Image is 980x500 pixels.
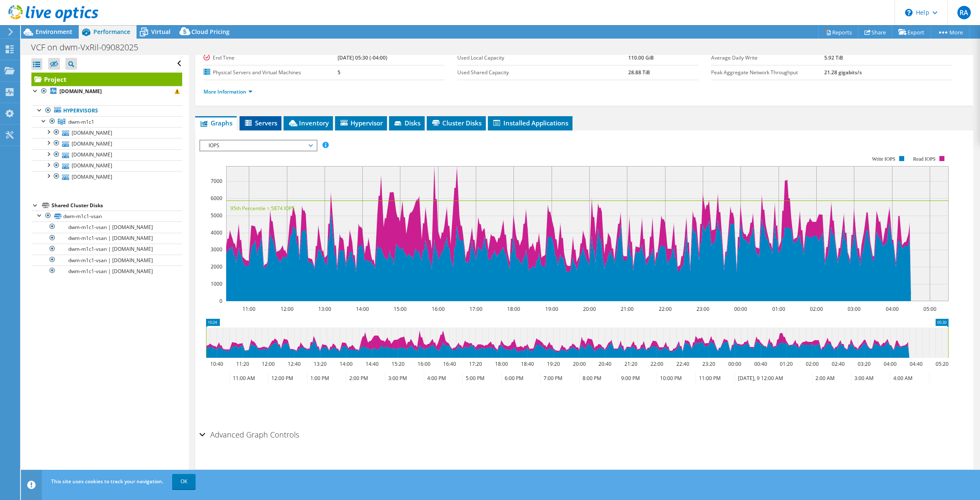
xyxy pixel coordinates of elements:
[431,305,444,312] text: 16:00
[658,305,671,312] text: 22:00
[573,360,585,367] text: 20:00
[734,305,747,312] text: 00:00
[810,305,823,312] text: 02:00
[545,305,558,312] text: 19:00
[31,116,182,127] a: dwm-m1c1
[892,26,931,39] a: Export
[31,266,182,276] a: dwm-m1c1-vsan | [DOMAIN_NAME]
[356,305,369,312] text: 14:00
[31,127,182,138] a: [DOMAIN_NAME]
[219,297,222,305] text: 0
[199,119,232,127] span: Graphs
[909,360,922,367] text: 04:40
[620,305,633,312] text: 21:00
[365,360,378,367] text: 14:40
[779,360,792,367] text: 01:20
[31,211,182,221] a: dwm-m1c1-vsan
[51,478,163,485] span: This site uses cookies to track your navigation.
[31,255,182,266] a: dwm-m1c1-vsan | [DOMAIN_NAME]
[931,26,970,39] a: More
[204,141,312,151] span: IOPS
[318,305,331,312] text: 13:00
[31,138,182,149] a: [DOMAIN_NAME]
[847,305,860,312] text: 03:00
[339,119,383,127] span: Hypervisor
[676,360,689,367] text: 22:40
[885,305,898,312] text: 04:00
[230,205,295,212] text: 95th Percentile = 5874 IOPS
[236,360,249,367] text: 11:20
[417,360,430,367] text: 16:00
[702,360,715,367] text: 23:20
[431,119,482,127] span: Cluster Disks
[242,305,255,312] text: 11:00
[393,119,420,127] span: Disks
[957,6,971,19] span: RA
[393,305,406,312] text: 15:00
[818,26,859,39] a: Reports
[211,263,222,270] text: 2000
[211,246,222,253] text: 3000
[199,426,299,443] h2: Advanced Graph Controls
[211,212,222,219] text: 5000
[628,54,654,61] b: 110.00 GiB
[624,360,637,367] text: 21:20
[443,360,456,367] text: 16:40
[650,360,663,367] text: 22:00
[31,86,182,97] a: [DOMAIN_NAME]
[831,360,844,367] text: 02:40
[313,360,326,367] text: 13:20
[457,68,628,77] label: Used Shared Capacity
[261,360,274,367] text: 12:00
[172,474,196,489] a: OK
[288,119,329,127] span: Inventory
[280,305,293,312] text: 12:00
[469,305,482,312] text: 17:00
[858,26,892,39] a: Share
[457,54,628,62] label: Used Local Capacity
[210,360,223,367] text: 10:40
[728,360,741,367] text: 00:00
[31,221,182,232] a: dwm-m1c1-vsan | [DOMAIN_NAME]
[711,54,825,62] label: Average Daily Write
[31,244,182,255] a: dwm-m1c1-vsan | [DOMAIN_NAME]
[628,69,650,76] b: 28.88 TiB
[211,195,222,202] text: 6000
[772,305,785,312] text: 01:00
[883,360,896,367] text: 04:00
[507,305,520,312] text: 18:00
[68,118,94,125] span: dwm-m1c1
[824,54,843,61] b: 5.92 TiB
[31,149,182,160] a: [DOMAIN_NAME]
[696,305,709,312] text: 23:00
[31,73,182,86] a: Project
[547,360,560,367] text: 19:20
[521,360,534,367] text: 18:40
[339,360,352,367] text: 14:00
[31,171,182,182] a: [DOMAIN_NAME]
[151,28,170,36] span: Virtual
[287,360,300,367] text: 12:40
[211,177,222,185] text: 7000
[59,88,102,95] b: [DOMAIN_NAME]
[857,360,870,367] text: 03:20
[93,28,130,36] span: Performance
[191,28,230,36] span: Cloud Pricing
[913,156,936,162] text: Read IOPS
[36,28,72,36] span: Environment
[872,156,895,162] text: Write IOPS
[935,360,948,367] text: 05:20
[31,105,182,116] a: Hypervisors
[27,43,151,52] h1: VCF on dwm-VxRil-09082025
[711,68,825,77] label: Peak Aggregate Network Throughput
[338,54,387,61] b: [DATE] 05:30 (-04:00)
[824,69,862,76] b: 21.28 gigabits/s
[391,360,404,367] text: 15:20
[31,233,182,244] a: dwm-m1c1-vsan | [DOMAIN_NAME]
[204,68,338,77] label: Physical Servers and Virtual Machines
[52,201,182,211] div: Shared Cluster Disks
[244,119,277,127] span: Servers
[338,69,340,76] b: 5
[204,54,338,62] label: End Time
[583,305,596,312] text: 20:00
